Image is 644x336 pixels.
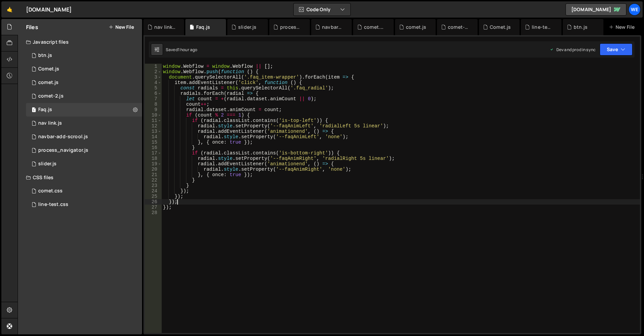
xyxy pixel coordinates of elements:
[38,202,68,208] div: line-test.css
[38,93,64,99] div: comet-2.js
[145,69,162,75] div: 2
[145,112,162,118] div: 10
[26,76,142,89] div: 17167/47407.js
[145,107,162,112] div: 9
[145,177,162,183] div: 22
[628,3,641,16] a: We
[26,23,38,31] h2: Files
[38,80,59,86] div: comet.js
[38,107,52,113] div: Faq.js
[26,144,142,157] div: 17167/47466.js
[26,103,142,117] div: Faq.js
[26,198,142,211] div: 17167/47403.css
[238,24,256,30] div: slider.js
[364,24,386,30] div: comet.css
[145,205,162,210] div: 27
[26,157,142,171] div: 17167/47522.js
[145,134,162,140] div: 14
[1,1,18,18] a: 🤙
[178,47,198,52] div: 1 hour ago
[18,35,142,49] div: Javascript files
[145,145,162,150] div: 16
[145,91,162,96] div: 6
[145,210,162,215] div: 28
[600,43,632,56] button: Save
[145,156,162,161] div: 18
[566,3,626,16] a: [DOMAIN_NAME]
[574,24,588,30] div: btn.js
[26,89,142,103] div: 17167/47405.js
[38,161,56,167] div: slider.js
[406,24,426,30] div: comet.js
[38,188,63,194] div: comet.css
[145,150,162,156] div: 17
[145,199,162,205] div: 26
[26,117,142,130] div: 17167/47512.js
[26,184,142,198] div: 17167/47408.css
[145,167,162,172] div: 20
[490,24,511,30] div: Comet.js
[145,85,162,91] div: 5
[145,188,162,194] div: 24
[145,75,162,80] div: 3
[38,66,59,72] div: Comet.js
[26,49,142,62] div: 17167/47401.js
[145,161,162,167] div: 19
[145,172,162,177] div: 21
[38,120,62,126] div: nav link.js
[322,24,344,30] div: navbar-add-scrool.js
[26,62,142,76] div: 17167/47404.js
[166,47,197,52] div: Saved
[448,24,469,30] div: comet-2.js
[145,96,162,102] div: 7
[109,24,134,30] button: New File
[145,129,162,134] div: 13
[145,123,162,129] div: 12
[145,183,162,188] div: 23
[532,24,553,30] div: line-test.css
[38,52,52,59] div: btn.js
[609,24,637,30] div: New File
[38,147,88,153] div: process_navigator.js
[550,47,596,52] div: Dev and prod in sync
[154,24,176,30] div: nav link.js
[18,171,142,184] div: CSS files
[38,134,88,140] div: navbar-add-scrool.js
[26,5,72,14] div: [DOMAIN_NAME]
[280,24,302,30] div: process_navigator.js
[32,108,36,113] span: 1
[145,118,162,123] div: 11
[26,130,142,144] div: 17167/47443.js
[196,24,210,30] div: Faq.js
[145,64,162,69] div: 1
[145,194,162,199] div: 25
[145,140,162,145] div: 15
[294,3,350,16] button: Code Only
[145,80,162,85] div: 4
[145,102,162,107] div: 8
